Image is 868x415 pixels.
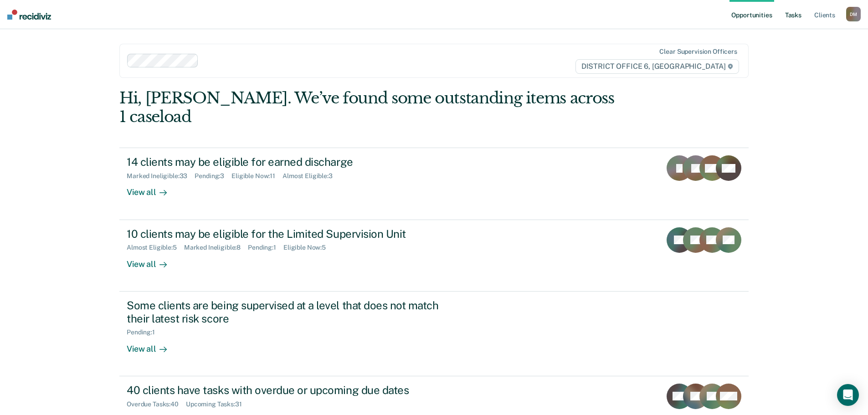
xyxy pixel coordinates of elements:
img: Recidiviz [7,10,51,20]
div: 14 clients may be eligible for earned discharge [127,155,447,169]
div: Marked Ineligible : 33 [127,172,195,180]
div: Some clients are being supervised at a level that does not match their latest risk score [127,299,447,325]
div: Eligible Now : 5 [283,244,333,251]
div: Clear supervision officers [659,48,737,56]
div: Upcoming Tasks : 31 [186,400,249,408]
a: Some clients are being supervised at a level that does not match their latest risk scorePending:1... [119,292,749,376]
div: 10 clients may be eligible for the Limited Supervision Unit [127,227,447,241]
div: Pending : 3 [195,172,231,180]
a: 14 clients may be eligible for earned dischargeMarked Ineligible:33Pending:3Eligible Now:11Almost... [119,148,749,220]
div: Hi, [PERSON_NAME]. We’ve found some outstanding items across 1 caseload [119,89,623,126]
div: Pending : 1 [248,244,283,251]
a: 10 clients may be eligible for the Limited Supervision UnitAlmost Eligible:5Marked Ineligible:8Pe... [119,220,749,292]
div: View all [127,251,178,269]
div: 40 clients have tasks with overdue or upcoming due dates [127,384,447,397]
div: View all [127,180,178,198]
div: Almost Eligible : 3 [282,172,340,180]
div: Marked Ineligible : 8 [184,244,248,251]
div: Almost Eligible : 5 [127,244,184,251]
button: DM [846,7,861,21]
div: Pending : 1 [127,328,162,336]
div: Open Intercom Messenger [837,384,859,406]
div: Eligible Now : 11 [231,172,282,180]
div: View all [127,336,178,354]
div: D M [846,7,861,21]
span: DISTRICT OFFICE 6, [GEOGRAPHIC_DATA] [575,59,739,74]
div: Overdue Tasks : 40 [127,400,186,408]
